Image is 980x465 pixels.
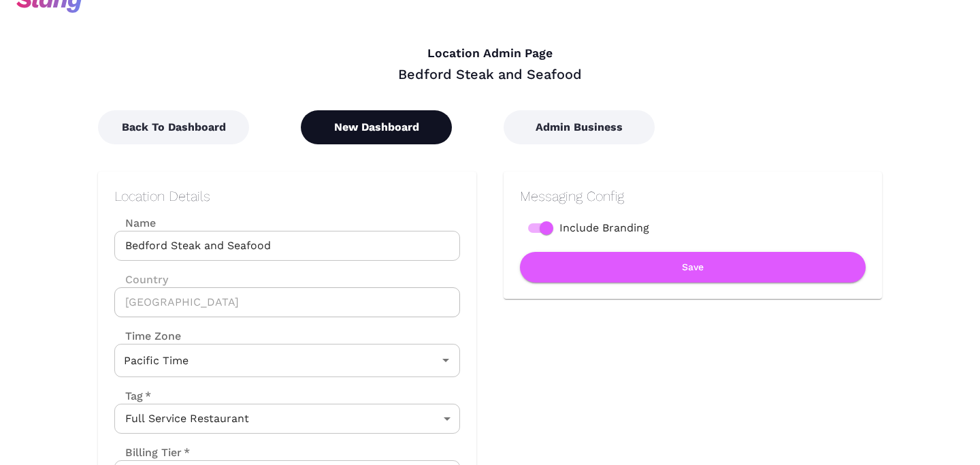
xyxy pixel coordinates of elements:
[114,272,460,287] label: Country
[520,188,866,204] h2: Messaging Config
[114,215,460,231] label: Name
[98,46,882,61] h4: Location Admin Page
[301,121,452,133] a: New Dashboard
[114,328,460,344] label: Time Zone
[98,110,249,144] button: Back To Dashboard
[436,351,455,370] button: Open
[98,121,249,133] a: Back To Dashboard
[114,388,151,404] label: Tag
[301,110,452,144] button: New Dashboard
[559,220,649,236] span: Include Branding
[504,110,655,144] button: Admin Business
[504,121,655,133] a: Admin Business
[114,188,460,204] h2: Location Details
[114,404,460,434] div: Full Service Restaurant
[98,65,882,83] div: Bedford Steak and Seafood
[114,445,190,460] label: Billing Tier
[520,252,866,283] button: Save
